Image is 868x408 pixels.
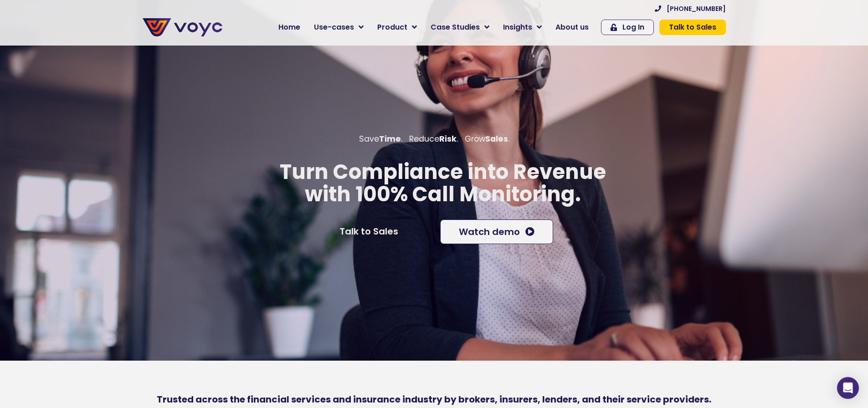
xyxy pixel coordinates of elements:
b: Sales [485,133,508,144]
a: Talk to Sales [659,20,726,35]
span: Talk to Sales [339,227,398,236]
span: About us [555,22,589,33]
a: Talk to Sales [321,219,416,243]
span: Talk to Sales [669,24,716,31]
a: About us [549,18,596,36]
span: Insights [503,22,532,33]
span: Product [377,22,407,33]
span: Watch demo [459,227,520,236]
a: Case Studies [424,18,496,36]
span: Home [278,22,300,33]
b: Trusted across the financial services and insurance industry by brokers, insurers, lenders, and t... [157,393,711,406]
span: [PHONE_NUMBER] [667,5,726,12]
a: Product [370,18,424,36]
b: Time [379,133,401,144]
a: Insights [496,18,549,36]
div: Open Intercom Messenger [837,377,859,399]
a: Home [272,18,307,36]
img: voyc-full-logo [143,18,222,36]
span: Case Studies [431,22,480,33]
a: Watch demo [440,219,553,244]
b: Risk [439,133,457,144]
span: Log In [622,24,644,31]
a: Log In [601,20,654,35]
a: Use-cases [307,18,370,36]
span: Use-cases [314,22,354,33]
a: [PHONE_NUMBER] [655,5,726,12]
